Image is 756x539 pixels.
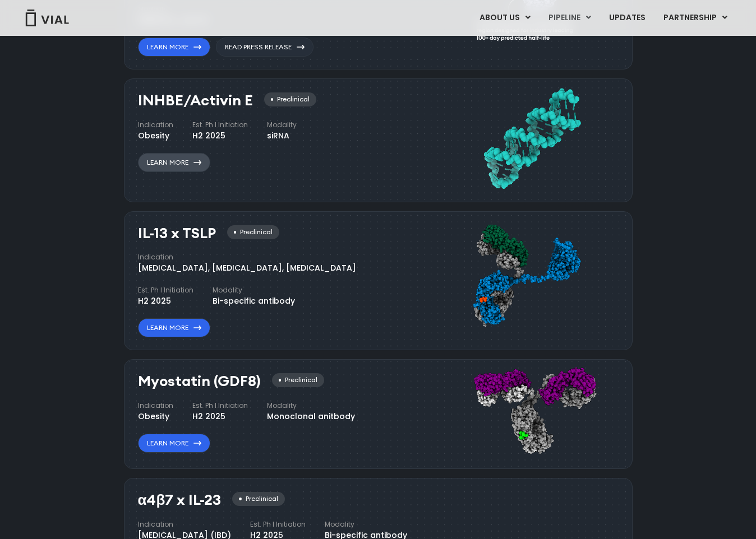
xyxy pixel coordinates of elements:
[138,434,210,453] a: Learn More
[192,401,248,411] h4: Est. Ph I Initiation
[138,225,216,241] h3: IL-13 x TSLP
[138,373,261,389] h3: Myostatin (GDF8)
[267,401,355,411] h4: Modality
[213,295,295,307] div: Bi-specific antibody
[267,411,355,422] div: Monoclonal anitbody
[138,285,193,295] h4: Est. Ph I Initiation
[250,519,306,529] h4: Est. Ph I Initiation
[192,411,248,422] div: H2 2025
[600,8,654,27] a: UPDATES
[216,38,314,57] a: Read Press Release
[138,153,210,172] a: Learn More
[138,519,231,529] h4: Indication
[138,252,356,262] h4: Indication
[138,401,173,411] h4: Indication
[267,120,297,130] h4: Modality
[138,120,173,130] h4: Indication
[192,130,248,142] div: H2 2025
[138,492,222,508] h3: α4β7 x IL-23
[138,411,173,422] div: Obesity
[138,92,253,109] h3: INHBE/Activin E
[138,130,173,142] div: Obesity
[264,92,316,106] div: Preclinical
[227,225,279,239] div: Preclinical
[138,262,356,274] div: [MEDICAL_DATA], [MEDICAL_DATA], [MEDICAL_DATA]
[192,120,248,130] h4: Est. Ph I Initiation
[267,130,297,142] div: siRNA
[138,295,193,307] div: H2 2025
[272,373,324,387] div: Preclinical
[471,8,539,27] a: ABOUT USMenu Toggle
[138,38,210,57] a: Learn More
[325,519,407,529] h4: Modality
[232,492,284,506] div: Preclinical
[540,8,600,27] a: PIPELINEMenu Toggle
[138,318,210,337] a: Learn More
[25,10,70,26] img: Vial Logo
[654,8,736,27] a: PARTNERSHIPMenu Toggle
[213,285,295,295] h4: Modality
